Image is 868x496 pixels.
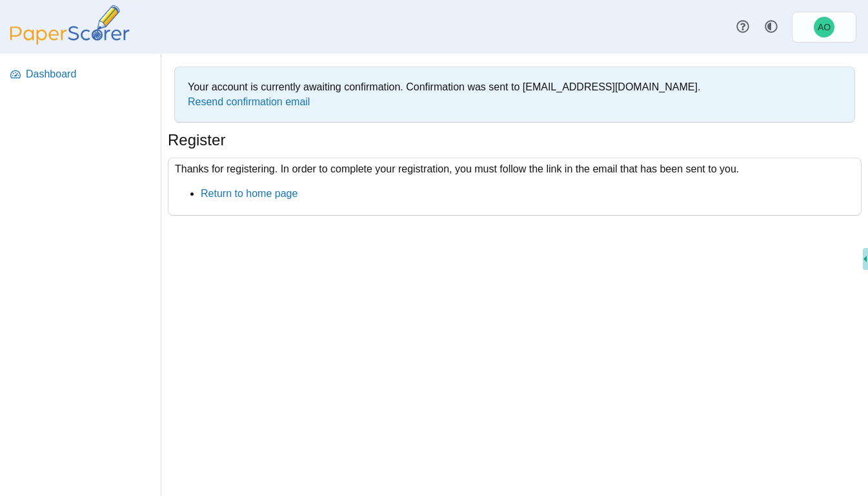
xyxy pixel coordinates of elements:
span: Allysa Orwig [814,17,834,37]
a: Return to home page [201,188,298,199]
a: Resend confirmation email [188,96,310,107]
img: PaperScorer [5,5,134,45]
div: Thanks for registering. In order to complete your registration, you must follow the link in the e... [168,158,862,216]
span: Dashboard [26,67,152,81]
a: Allysa Orwig [792,12,856,43]
div: Your account is currently awaiting confirmation. Confirmation was sent to [EMAIL_ADDRESS][DOMAIN_... [181,74,848,116]
span: Allysa Orwig [818,23,831,32]
h1: Register [168,129,225,151]
a: PaperScorer [5,36,134,46]
a: Dashboard [5,59,157,90]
